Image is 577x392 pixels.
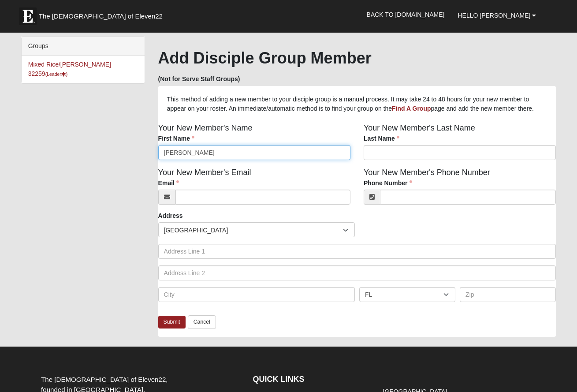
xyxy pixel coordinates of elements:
[364,134,399,143] label: Last Name
[158,287,355,302] input: City
[152,122,357,167] div: Your New Member's Name
[19,7,37,25] img: Eleven22 logo
[164,223,343,238] span: [GEOGRAPHIC_DATA]
[253,375,366,385] h4: QUICK LINKS
[39,12,163,21] span: The [DEMOGRAPHIC_DATA] of Eleven22
[158,49,556,67] h1: Add Disciple Group Member
[22,37,145,56] div: Groups
[152,167,357,211] div: Your New Member's Email
[28,61,111,77] a: Mixed Rice/[PERSON_NAME] 32259(Leader)
[158,134,194,143] label: First Name
[45,71,68,77] small: (Leader )
[451,4,543,26] a: Hello [PERSON_NAME]
[431,105,534,112] span: page and add the new member there.
[357,167,562,211] div: Your New Member's Phone Number
[357,122,562,167] div: Your New Member's Last Name
[458,12,530,19] span: Hello [PERSON_NAME]
[167,96,529,112] span: This method of adding a new member to your disciple group is a manual process. It may take 24 to ...
[158,75,556,83] h5: (Not for Serve Staff Groups)
[158,265,556,280] input: Address Line 2
[158,244,556,259] input: Address Line 1
[158,316,186,329] a: Submit
[188,315,216,329] a: Cancel
[158,179,179,187] label: Email
[15,3,191,25] a: The [DEMOGRAPHIC_DATA] of Eleven22
[364,179,412,187] label: Phone Number
[460,287,556,302] input: Zip
[392,105,431,112] a: Find A Group
[360,4,451,26] a: Back to [DOMAIN_NAME]
[158,211,183,220] label: Address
